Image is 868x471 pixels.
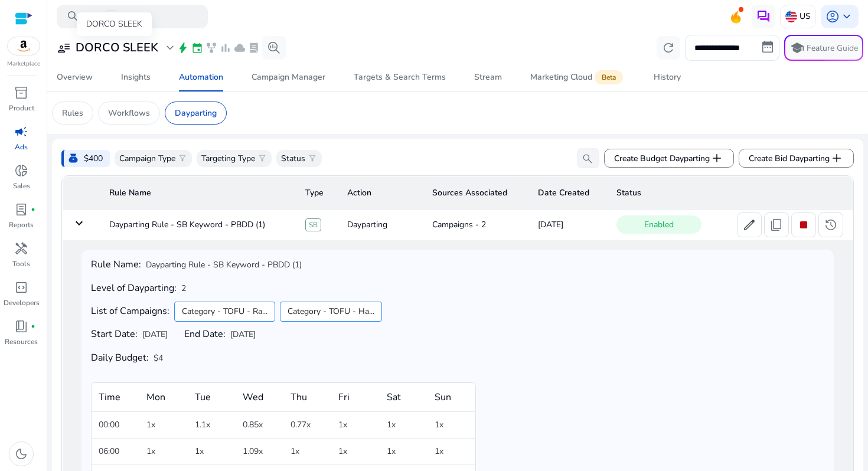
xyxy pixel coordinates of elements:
td: 1x [331,438,379,465]
span: Create Bid Dayparting [749,151,844,165]
th: Sun [428,382,475,411]
span: / [106,10,116,23]
span: [DATE] [142,329,168,341]
mat-icon: keyboard_arrow_down [72,216,86,230]
p: Rules [62,107,83,119]
span: $4 [154,352,163,364]
button: stop [791,212,816,237]
span: fiber_manual_record [31,207,35,212]
p: Campaign Type [119,152,175,165]
span: 2 [181,283,186,295]
td: 1x [380,411,428,438]
span: edit [742,218,756,232]
h4: Start Date: [91,329,138,340]
button: schoolFeature Guide [784,35,863,61]
h4: Daily Budget: [91,352,149,364]
td: 0.85x [236,411,283,438]
span: dark_mode [14,447,28,461]
p: Press to search [83,10,152,23]
span: cloud [234,42,246,54]
div: Targets & Search Terms [354,73,446,81]
p: Ads [15,142,28,152]
th: Sat [380,382,428,411]
span: lab_profile [248,42,260,54]
td: 1x [188,438,236,465]
span: filter_alt [257,153,267,163]
th: Status [607,176,853,210]
span: search_insights [267,41,281,55]
button: Create Bid Daypartingadd [739,149,854,168]
td: [DATE] [528,210,608,240]
span: lab_profile [14,202,28,217]
h4: End Date: [184,329,226,340]
div: Overview [57,73,93,81]
th: Action [338,176,423,210]
span: history [824,218,838,232]
span: bar_chart [220,42,231,54]
td: 1.09x [236,438,283,465]
span: Dayparting Rule - SB Keyword - PBDD (1) [146,259,302,271]
span: Create Budget Dayparting [614,151,724,165]
span: fiber_manual_record [31,324,35,329]
span: stop [797,218,811,232]
p: Developers [4,297,40,308]
td: 1x [380,438,428,465]
span: school [790,41,804,55]
th: Date Created [528,176,608,210]
th: Tue [188,382,236,411]
p: Targeting Type [201,152,255,165]
span: money_bag [67,152,79,164]
td: 1x [428,438,475,465]
span: event [191,42,203,54]
th: Fri [331,382,379,411]
img: us.svg [785,11,797,22]
span: user_attributes [57,41,71,55]
th: Type [296,176,338,210]
td: 0.77x [283,411,331,438]
span: search [66,9,80,24]
td: 1x [139,438,187,465]
td: 00:00 [92,411,139,438]
td: 1x [139,411,187,438]
td: 1x [428,411,475,438]
span: refresh [661,41,676,55]
th: Time [92,382,139,411]
img: amazon.svg [8,37,40,55]
span: SB [305,218,321,231]
span: [DATE] [230,329,256,341]
td: Campaigns - 2 [423,210,528,240]
span: bolt [177,42,189,54]
td: Dayparting [338,210,423,240]
span: search [582,153,593,165]
span: donut_small [14,163,28,178]
span: add [830,151,844,165]
p: Sales [13,181,30,191]
h4: Rule Name: [91,259,141,270]
p: Feature Guide [807,42,858,54]
p: Marketplace [7,60,40,68]
td: 1.1x [188,411,236,438]
button: Create Budget Daypartingadd [604,149,734,168]
div: History [654,73,681,81]
p: Product [9,103,34,113]
button: content_copy [764,212,789,237]
p: US [800,6,811,27]
td: Dayparting Rule - SB Keyword - PBDD (1) [100,210,296,240]
span: handyman [14,241,28,256]
div: Stream [474,73,502,81]
button: edit [737,212,762,237]
span: Category - TOFU - Ra... [182,305,267,318]
span: keyboard_arrow_down [840,9,854,24]
span: book_4 [14,319,28,333]
span: Enabled [616,215,701,234]
span: campaign [14,125,28,139]
span: account_circle [825,9,840,24]
span: family_history [205,42,217,54]
td: 06:00 [92,438,139,465]
span: content_copy [769,218,784,232]
th: Sources Associated [423,176,528,210]
div: Marketing Cloud [530,73,625,82]
span: Category - TOFU - Ha... [288,305,374,318]
span: filter_alt [308,153,317,163]
span: Beta [595,70,623,84]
